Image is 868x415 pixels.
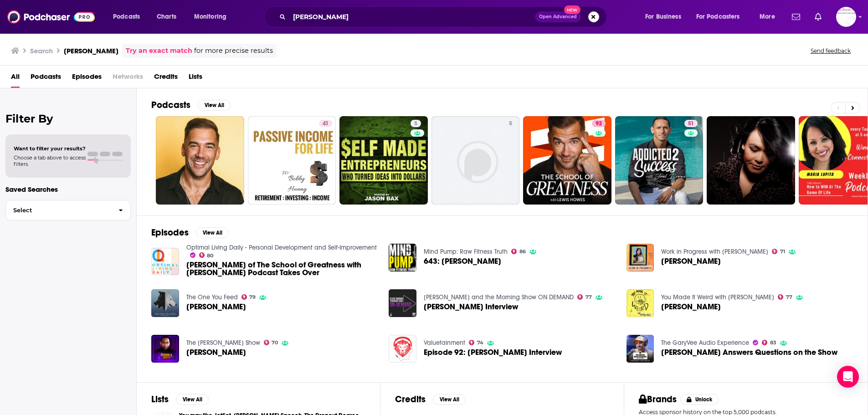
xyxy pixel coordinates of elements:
span: [PERSON_NAME] Answers Questions on the Show [661,348,837,356]
button: open menu [107,10,152,24]
button: open menu [690,10,753,24]
span: Podcasts [113,10,140,23]
button: View All [198,100,231,111]
a: Lewis Howes [151,335,179,363]
a: 92 [523,116,611,205]
span: Select [6,207,111,213]
h2: Brands [639,394,677,405]
h2: Lists [151,394,169,405]
span: 70 [272,341,278,345]
a: ListsView All [151,394,209,405]
button: open menu [639,10,693,24]
a: 86 [511,249,526,254]
span: 79 [249,295,256,299]
a: Lists [189,69,202,88]
span: New [564,5,580,14]
a: Credits [154,69,178,88]
span: [PERSON_NAME] [661,257,721,265]
span: 74 [477,341,483,345]
img: Lewis Howes [627,244,654,272]
a: 74 [469,340,483,345]
span: 77 [786,295,792,299]
span: [PERSON_NAME] of The School of Greatness with [PERSON_NAME] Podcast Takes Over [186,261,378,277]
div: Search podcasts, credits, & more... [273,6,616,27]
span: 71 [780,250,785,254]
button: Show profile menu [836,7,856,27]
span: [PERSON_NAME] [186,348,246,356]
a: EpisodesView All [151,227,229,238]
button: View All [176,394,209,405]
span: 5 [509,119,512,128]
a: You Made It Weird with Pete Holmes [661,293,774,301]
a: 5 [411,120,421,127]
a: PodcastsView All [151,99,231,111]
span: 5 [414,119,417,128]
a: The GaryVee Audio Experience [661,339,749,347]
a: Episode 92: Lewis Howes Interview [424,348,562,356]
a: CreditsView All [395,394,466,405]
button: Select [5,200,131,220]
a: 51 [615,116,704,205]
div: Open Intercom Messenger [837,366,859,388]
a: All [11,69,20,88]
span: 83 [770,341,776,345]
a: Optimal Living Daily - Personal Development and Self-Improvement [186,244,377,251]
a: Lewis Howes Interview [424,303,518,311]
a: Lewis Howes [661,303,721,311]
h2: Podcasts [151,99,190,111]
a: 83 [762,340,776,345]
img: Episode 92: Lewis Howes Interview [389,335,416,363]
img: 643: Lewis Howes [389,244,416,272]
p: Saved Searches [5,185,131,194]
a: Lewis Howes Answers Questions on the Show [661,348,837,356]
span: Episode 92: [PERSON_NAME] Interview [424,348,562,356]
h3: Search [30,46,53,55]
h3: [PERSON_NAME] [64,46,118,55]
a: Mind Pump: Raw Fitness Truth [424,248,508,256]
img: Podchaser - Follow, Share and Rate Podcasts [7,8,95,26]
a: 643: Lewis Howes [424,257,501,265]
img: Lewis Howes Interview [389,289,416,317]
span: Networks [113,69,143,88]
img: User Profile [836,7,856,27]
a: 5 [505,120,516,127]
button: Unlock [680,394,719,405]
a: Valuetainment [424,339,465,347]
span: 77 [586,295,592,299]
a: 41 [248,116,336,205]
span: Want to filter your results? [14,145,86,152]
img: Lewis Howes Answers Questions on the Show [627,335,654,363]
h2: Filter By [5,112,131,125]
span: For Podcasters [696,10,740,23]
span: 80 [207,254,213,258]
img: Lewis Howes of The School of Greatness with Lewis Howes Podcast Takes Over [151,248,179,276]
a: Podcasts [31,69,61,88]
a: Show notifications dropdown [811,9,825,25]
a: 5 [339,116,428,205]
span: for more precise results [194,46,273,56]
a: Lewis Howes [186,348,246,356]
a: Work in Progress with Sophia Bush [661,248,768,256]
a: Lewis Howes [627,289,654,317]
span: [PERSON_NAME] [186,303,246,311]
a: Episodes [72,69,102,88]
button: open menu [753,10,786,24]
a: 41 [319,120,332,127]
a: Try an exact match [126,46,192,56]
a: Charts [151,10,182,24]
img: Lewis Howes [151,289,179,317]
span: For Business [645,10,681,23]
a: Show notifications dropdown [788,9,804,25]
span: [PERSON_NAME] Interview [424,303,518,311]
a: 51 [684,120,698,127]
span: Monitoring [194,10,226,23]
